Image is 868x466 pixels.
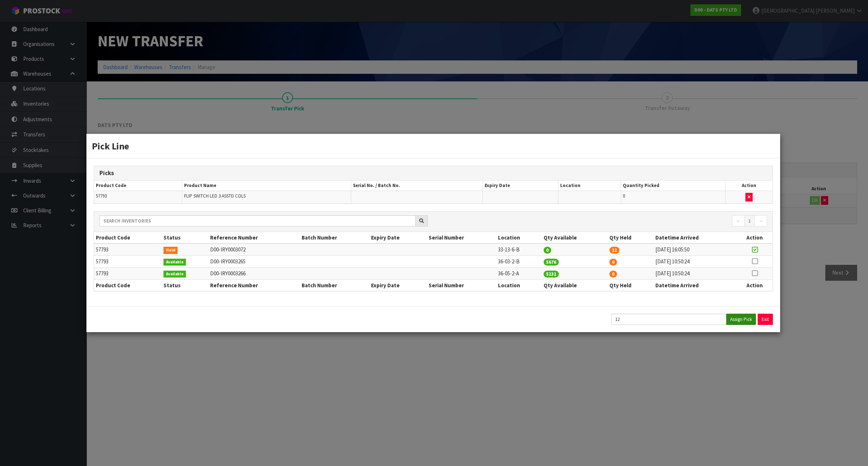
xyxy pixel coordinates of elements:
[94,232,162,243] th: Product Code
[758,314,773,325] button: Exit
[544,247,551,254] span: 0
[94,279,162,291] th: Product Code
[608,279,653,291] th: Qty Held
[608,232,653,243] th: Qty Held
[654,243,737,255] td: [DATE] 16:05:50
[300,279,369,291] th: Batch Number
[162,279,208,291] th: Status
[496,243,542,255] td: 33-13-6-B
[544,259,559,266] span: 5676
[558,181,621,191] th: Location
[163,259,186,266] span: Available
[94,256,162,268] td: 57793
[208,232,300,243] th: Reference Number
[94,267,162,279] td: 57793
[496,256,542,268] td: 36-03-2-B
[496,232,542,243] th: Location
[163,247,178,254] span: Held
[654,279,737,291] th: Datetime Arrived
[300,232,369,243] th: Batch Number
[208,279,300,291] th: Reference Number
[744,215,755,227] a: 1
[369,279,426,291] th: Expiry Date
[351,181,483,191] th: Serial No. / Batch No.
[609,247,620,254] span: 12
[182,181,351,191] th: Product Name
[726,181,773,191] th: Action
[92,139,775,153] h3: Pick Line
[162,232,208,243] th: Status
[737,279,773,291] th: Action
[621,181,726,191] th: Quantity Picked
[208,243,300,255] td: D00-IRY0003072
[609,259,617,266] span: 0
[427,232,496,243] th: Serial Number
[609,271,617,278] span: 0
[754,215,767,227] a: →
[369,232,426,243] th: Expiry Date
[611,314,727,325] input: Quantity Picked
[99,170,767,177] h3: Picks
[542,232,608,243] th: Qty Available
[439,215,767,228] nav: Page navigation
[94,243,162,255] td: 57793
[654,267,737,279] td: [DATE] 10:50:24
[732,215,745,227] a: ←
[654,256,737,268] td: [DATE] 10:50:24
[163,271,186,278] span: Available
[496,279,542,291] th: Location
[427,279,496,291] th: Serial Number
[726,314,756,325] button: Assign Pick
[542,279,608,291] th: Qty Available
[99,215,416,226] input: Search inventories
[483,181,558,191] th: Expiry Date
[184,193,246,199] span: FLIP SWITCH LED 3 ASSTD COLS
[496,267,542,279] td: 36-05-2-A
[623,193,625,199] span: 0
[208,256,300,268] td: D00-IRY0003265
[94,181,182,191] th: Product Code
[544,271,559,278] span: 5232
[96,193,107,199] span: 57793
[208,267,300,279] td: D00-IRY0003266
[737,232,773,243] th: Action
[654,232,737,243] th: Datetime Arrived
